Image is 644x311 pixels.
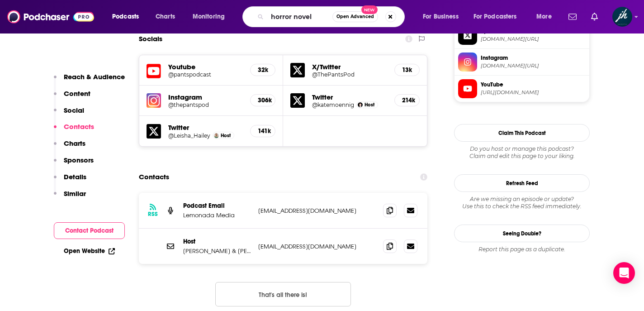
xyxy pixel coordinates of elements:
[332,11,378,22] button: Open AdvancedNew
[54,189,86,206] button: Similar
[312,71,387,78] a: @ThePantsPod
[258,96,268,104] h5: 306k
[258,127,268,135] h5: 141k
[64,122,94,131] p: Contacts
[258,66,268,74] h5: 32k
[267,10,332,24] input: Search podcasts, credits, & more...
[481,89,586,96] span: https://www.youtube.com/@pantspodcast
[54,139,85,156] button: Charts
[64,247,115,255] a: Open Website
[365,102,374,108] span: Host
[183,202,251,210] p: Podcast Email
[168,62,243,71] h5: Youtube
[64,89,90,98] p: Content
[168,101,243,108] a: @thepantspod
[214,133,219,138] img: Leisha Hailey
[454,145,590,153] span: Do you host or manage this podcast?
[150,10,180,24] a: Charts
[613,262,635,284] div: Open Intercom Messenger
[168,123,243,132] h5: Twitter
[64,72,125,81] p: Reach & Audience
[215,282,351,306] button: Nothing here.
[536,10,552,23] span: More
[458,26,586,45] a: X/Twitter[DOMAIN_NAME][URL]
[186,10,237,24] button: open menu
[258,243,376,250] p: [EMAIL_ADDRESS][DOMAIN_NAME]
[183,247,251,255] p: [PERSON_NAME] & [PERSON_NAME]
[139,168,169,186] h2: Contacts
[454,196,590,210] div: Are we missing an episode or update? Use this to check the RSS feed immediately.
[361,5,378,14] span: New
[458,53,586,72] a: Instagram[DOMAIN_NAME][URL]
[258,207,376,215] p: [EMAIL_ADDRESS][DOMAIN_NAME]
[565,9,580,24] a: Show notifications dropdown
[54,89,90,106] button: Content
[112,10,139,23] span: Podcasts
[54,72,125,89] button: Reach & Audience
[587,9,601,24] a: Show notifications dropdown
[7,8,94,25] img: Podchaser - Follow, Share and Rate Podcasts
[423,10,459,23] span: For Business
[54,172,86,189] button: Details
[64,172,86,181] p: Details
[168,93,243,101] h5: Instagram
[454,145,590,160] div: Claim and edit this page to your liking.
[454,124,590,142] button: Claim This Podcast
[530,10,563,24] button: open menu
[612,7,632,27] span: Logged in as JHPublicRelations
[612,7,632,27] img: User Profile
[312,62,387,71] h5: X/Twitter
[147,93,161,108] img: iconImage
[64,106,84,115] p: Social
[156,10,175,23] span: Charts
[481,54,586,62] span: Instagram
[458,79,586,98] a: YouTube[URL][DOMAIN_NAME]
[454,246,590,253] div: Report this page as a duplicate.
[358,102,363,107] img: Katherine Moennig
[481,62,586,69] span: instagram.com/thepantspod
[474,10,517,23] span: For Podcasters
[468,10,530,24] button: open menu
[312,101,354,108] a: @katemoennig
[139,30,162,48] h2: Socials
[193,10,225,23] span: Monitoring
[64,156,94,164] p: Sponsors
[417,10,470,24] button: open menu
[183,211,251,219] p: Lemonada Media
[54,122,94,139] button: Contacts
[454,174,590,192] button: Refresh Feed
[481,36,586,43] span: twitter.com/ThePantsPod
[221,133,231,139] span: Host
[168,71,243,78] a: @pantspodcast
[481,81,586,89] span: YouTube
[251,6,413,27] div: Search podcasts, credits, & more...
[336,14,374,19] span: Open Advanced
[54,106,84,123] button: Social
[168,132,210,139] a: @Leisha_Hailey
[402,96,412,104] h5: 214k
[612,7,632,27] button: Show profile menu
[183,238,251,245] p: Host
[54,222,125,239] button: Contact Podcast
[402,66,412,74] h5: 13k
[312,93,387,101] h5: Twitter
[54,156,94,172] button: Sponsors
[148,211,158,218] h3: RSS
[64,189,86,198] p: Similar
[454,225,590,242] a: Seeing Double?
[106,10,151,24] button: open menu
[64,139,85,148] p: Charts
